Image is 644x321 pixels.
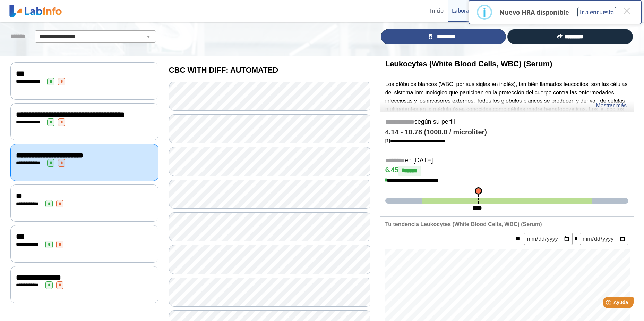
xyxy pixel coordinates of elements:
button: Close this dialog [620,5,633,17]
h4: 4.14 - 10.78 (1000.0 / microliter) [385,128,628,137]
iframe: Help widget launcher [582,294,636,313]
h4: 6.45 [385,166,628,176]
p: Nuevo HRA disponible [499,8,569,16]
button: Ir a encuesta [577,7,616,17]
h5: en [DATE] [385,157,628,165]
h5: según su perfil [385,118,628,126]
p: Los glóbulos blancos (WBC, por sus siglas en inglés), también llamados leucocitos, son las célula... [385,80,628,155]
input: mm/dd/yyyy [524,233,573,245]
div: i [483,6,486,18]
a: Mostrar más [596,101,627,110]
b: Tu tendencia Leukocytes (White Blood Cells, WBC) (Serum) [385,221,542,227]
input: mm/dd/yyyy [580,233,628,245]
b: Leukocytes (White Blood Cells, WBC) (Serum) [385,59,552,68]
a: [1] [385,138,446,143]
b: CBC WITH DIFF: AUTOMATED [169,66,278,74]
